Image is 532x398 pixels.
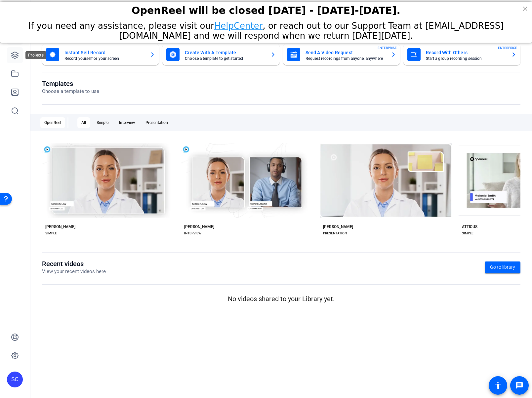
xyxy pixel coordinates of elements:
[426,57,506,60] mat-card-subtitle: Start a group recording session
[184,231,201,236] div: INTERVIEW
[403,44,520,65] button: Record With OthersStart a group recording sessionENTERPRISE
[184,224,214,229] div: [PERSON_NAME]
[45,224,75,229] div: [PERSON_NAME]
[378,45,397,50] span: ENTERPRISE
[185,57,265,60] mat-card-subtitle: Choose a template to get started
[485,261,520,273] a: Go to library
[64,49,144,57] mat-card-title: Instant Self Record
[7,372,23,387] div: SC
[323,224,353,229] div: [PERSON_NAME]
[498,45,517,50] span: ENTERPRISE
[45,231,57,236] div: SIMPLE
[359,183,367,191] mat-icon: play_arrow
[462,224,477,229] div: ATTICUS
[115,117,139,128] div: Interview
[490,264,515,271] span: Go to library
[515,381,523,389] mat-icon: message
[368,185,413,189] span: Preview [PERSON_NAME]
[28,19,504,39] span: If you need any assistance, please visit our , or reach out to our Support Team at [EMAIL_ADDRESS...
[494,381,502,389] mat-icon: accessibility
[93,117,112,128] div: Simple
[306,57,386,60] mat-card-subtitle: Request recordings from anyone, anywhere
[90,185,135,189] span: Preview [PERSON_NAME]
[64,57,144,60] mat-card-subtitle: Record yourself or your screen
[142,117,172,128] div: Presentation
[42,44,159,65] button: Instant Self RecordRecord yourself or your screen
[357,165,365,173] mat-icon: check_circle
[218,165,226,173] mat-icon: check_circle
[323,231,347,236] div: PRESENTATION
[507,183,514,191] mat-icon: play_arrow
[283,44,400,65] button: Send A Video RequestRequest recordings from anyone, anywhereENTERPRISE
[42,260,106,268] h1: Recent videos
[214,19,263,29] a: HelpCenter
[89,167,137,171] span: Start with [PERSON_NAME]
[25,51,46,59] div: Projects
[229,185,274,189] span: Preview [PERSON_NAME]
[220,183,228,191] mat-icon: play_arrow
[42,294,520,304] p: No videos shared to your Library yet.
[42,80,99,88] h1: Templates
[185,49,265,57] mat-card-title: Create With A Template
[227,167,276,171] span: Start with [PERSON_NAME]
[496,165,504,173] mat-icon: check_circle
[40,117,65,128] div: OpenReel
[462,231,473,236] div: SIMPLE
[42,268,106,275] p: View your recent videos here
[81,183,89,191] mat-icon: play_arrow
[162,44,279,65] button: Create With A TemplateChoose a template to get started
[8,3,524,15] div: OpenReel will be closed [DATE] - [DATE]-[DATE].
[77,117,90,128] div: All
[42,88,99,95] p: Choose a template to use
[426,49,506,57] mat-card-title: Record With Others
[79,165,87,173] mat-icon: check_circle
[306,49,386,57] mat-card-title: Send A Video Request
[366,167,415,171] span: Start with [PERSON_NAME]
